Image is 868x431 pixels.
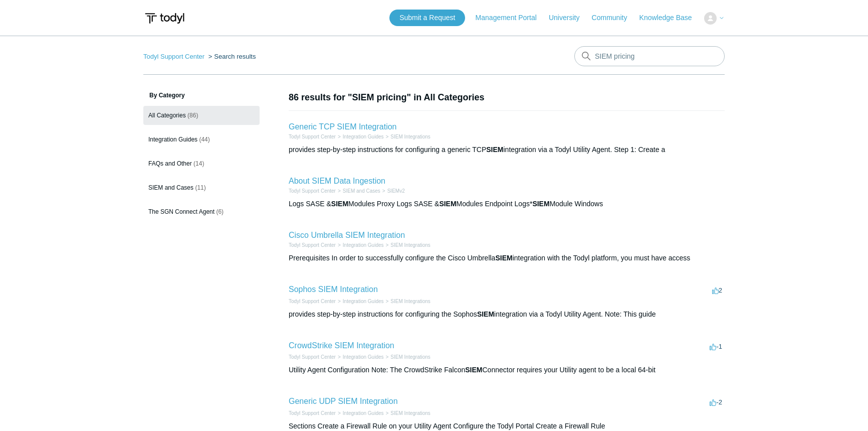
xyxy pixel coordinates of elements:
li: Todyl Support Center [289,353,336,361]
div: provides step-by-step instructions for configuring a generic TCP integration via a Todyl Utility ... [289,145,725,155]
a: Generic UDP SIEM Integration [289,397,398,405]
span: (14) [193,160,204,167]
img: Todyl Support Center Help Center home page [143,9,186,28]
a: SIEM Integrations [390,299,430,304]
a: Todyl Support Center [289,410,336,416]
a: Sophos SIEM Integration [289,285,378,294]
a: Todyl Support Center [289,134,336,139]
span: All Categories [148,112,186,119]
span: FAQs and Other [148,160,192,167]
li: Todyl Support Center [143,53,206,60]
li: Todyl Support Center [289,409,336,417]
a: SIEM and Cases (11) [143,178,260,197]
li: Integration Guides [336,298,384,305]
a: Todyl Support Center [289,188,336,194]
li: SIEM and Cases [336,187,380,195]
a: University [549,13,589,23]
a: Integration Guides [343,354,384,360]
em: SIEM [331,200,348,208]
li: Integration Guides [336,241,384,249]
li: SIEM Integrations [384,409,430,417]
span: (86) [187,112,198,119]
a: Todyl Support Center [289,299,336,304]
em: SIEM [495,254,512,262]
a: Integration Guides [343,410,384,416]
a: Cisco Umbrella SIEM Integration [289,231,405,239]
li: Todyl Support Center [289,187,336,195]
a: SIEM Integrations [390,134,430,139]
div: Logs SASE & Modules Proxy Logs SASE & Modules Endpoint Logs* Module Windows [289,199,725,209]
span: Integration Guides [148,136,197,143]
a: SIEM Integrations [390,242,430,248]
a: Todyl Support Center [289,354,336,360]
span: 2 [712,286,722,294]
li: SIEM Integrations [384,353,430,361]
a: Knowledge Base [639,13,702,23]
a: Todyl Support Center [289,242,336,248]
li: Todyl Support Center [289,133,336,140]
li: SIEM Integrations [384,241,430,249]
a: SIEM Integrations [390,410,430,416]
div: Prerequisites In order to successfully configure the Cisco Umbrella integration with the Todyl pl... [289,253,725,263]
a: SIEM and Cases [343,188,380,194]
a: Submit a Request [389,10,465,26]
a: Integration Guides [343,299,384,304]
a: SIEMv2 [387,188,405,194]
span: (11) [195,184,205,191]
a: Integration Guides (44) [143,130,260,149]
a: Community [592,13,637,23]
li: SIEM Integrations [384,133,430,140]
li: Integration Guides [336,409,384,417]
li: Todyl Support Center [289,241,336,249]
li: Integration Guides [336,353,384,361]
em: SIEM [477,310,494,318]
h3: By Category [143,91,260,100]
em: SIEM [439,200,456,208]
span: The SGN Connect Agent [148,208,214,215]
a: Integration Guides [343,242,384,248]
li: Search results [206,53,256,60]
a: All Categories (86) [143,106,260,125]
a: CrowdStrike SIEM Integration [289,341,394,350]
div: Utility Agent Configuration Note: The CrowdStrike Falcon Connector requires your Utility agent to... [289,365,725,375]
h1: 86 results for "SIEM pricing" in All Categories [289,91,725,104]
span: SIEM and Cases [148,184,193,191]
a: About SIEM Data Ingestion [289,177,385,185]
li: Todyl Support Center [289,298,336,305]
input: Search [574,46,725,66]
span: -1 [710,343,722,350]
span: (44) [199,136,209,143]
div: provides step-by-step instructions for configuring the Sophos integration via a Todyl Utility Age... [289,309,725,320]
a: Generic TCP SIEM Integration [289,122,397,131]
a: FAQs and Other (14) [143,154,260,173]
li: SIEM Integrations [384,298,430,305]
em: SIEM [465,366,482,374]
li: Integration Guides [336,133,384,140]
a: Todyl Support Center [143,53,204,60]
a: SIEM Integrations [390,354,430,360]
a: The SGN Connect Agent (6) [143,202,260,221]
em: SIEM [486,146,503,154]
span: -2 [710,398,722,406]
em: SIEM [532,200,549,208]
a: Management Portal [476,13,547,23]
li: SIEMv2 [380,187,405,195]
a: Integration Guides [343,134,384,139]
span: (6) [216,208,224,215]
